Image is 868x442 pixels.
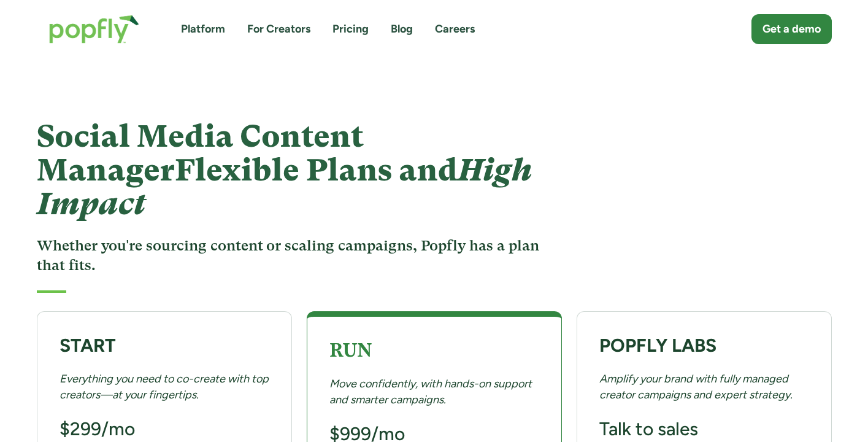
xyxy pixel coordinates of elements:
[37,120,545,221] h1: Social Media Content Manager
[37,2,152,56] a: home
[599,372,793,401] em: Amplify your brand with fully managed creator campaigns and expert strategy.
[181,21,225,37] a: Platform
[599,417,698,441] h3: Talk to sales
[391,21,413,37] a: Blog
[762,21,821,37] div: Get a demo
[329,339,372,361] strong: RUN
[60,334,116,357] strong: START
[37,236,545,276] h3: Whether you're sourcing content or scaling campaigns, Popfly has a plan that fits.
[329,377,532,406] em: Move confidently, with hands-on support and smarter campaigns.
[332,21,369,37] a: Pricing
[37,152,532,222] span: Flexible Plans and
[599,334,716,357] strong: POPFLY LABS
[60,417,135,441] h3: $299/mo
[37,152,532,222] em: High Impact
[247,21,310,37] a: For Creators
[751,14,832,44] a: Get a demo
[435,21,475,37] a: Careers
[60,372,269,401] em: Everything you need to co-create with top creators—at your fingertips.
